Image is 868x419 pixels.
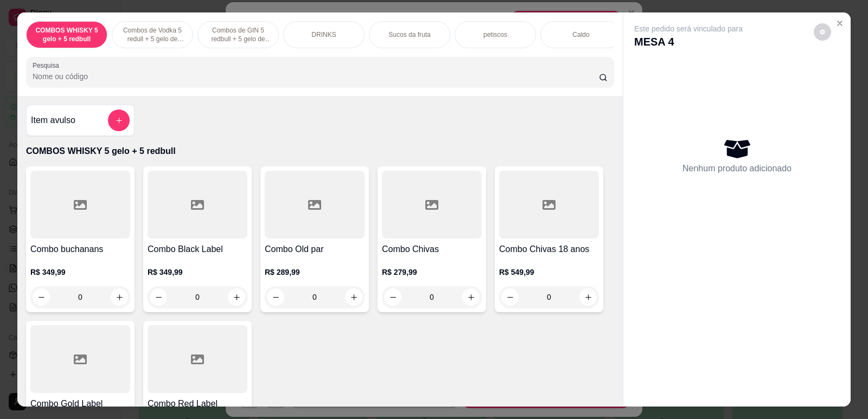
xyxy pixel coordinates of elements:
label: Pesquisa [33,61,63,70]
p: Este pedido será vinculado para [634,23,743,34]
p: R$ 349,99 [30,267,130,278]
p: Combos de Vodka 5 redull + 5 gelo de coco [121,26,184,43]
button: increase-product-quantity [462,288,480,306]
h4: Combo Red Label [148,397,247,410]
p: Combos de GIN 5 redbull + 5 gelo de coco [207,26,270,43]
p: COMBOS WHISKY 5 gelo + 5 redbull [35,26,98,43]
button: decrease-product-quantity [501,288,519,306]
button: increase-product-quantity [111,288,128,306]
p: COMBOS WHISKY 5 gelo + 5 redbull [26,145,614,158]
button: decrease-product-quantity [814,23,831,41]
p: R$ 349,99 [148,267,247,278]
h4: Combo Chivas 18 anos [499,243,599,256]
p: R$ 289,99 [265,267,365,278]
input: Pesquisa [33,71,599,82]
p: MESA 4 [634,34,743,49]
p: petiscos [483,30,507,39]
button: Close [831,15,848,32]
h4: Combo Old par [265,243,365,256]
h4: Combo buchanans [30,243,130,256]
p: Nenhum produto adicionado [682,162,792,175]
h4: Combo Black Label [148,243,247,256]
p: R$ 549,99 [499,267,599,278]
h4: Combo Chivas [382,243,482,256]
p: DRINKS [311,30,336,39]
h4: Combo Gold Label [30,397,130,410]
button: decrease-product-quantity [267,288,284,306]
button: decrease-product-quantity [33,288,50,306]
button: decrease-product-quantity [150,288,167,306]
button: increase-product-quantity [345,288,362,306]
p: Sucos da fruta [388,30,430,39]
button: increase-product-quantity [228,288,245,306]
p: R$ 279,99 [382,267,482,278]
h4: Item avulso [31,114,75,127]
button: decrease-product-quantity [384,288,401,306]
button: increase-product-quantity [579,288,597,306]
button: add-separate-item [108,109,130,131]
p: Caldo [572,30,589,39]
